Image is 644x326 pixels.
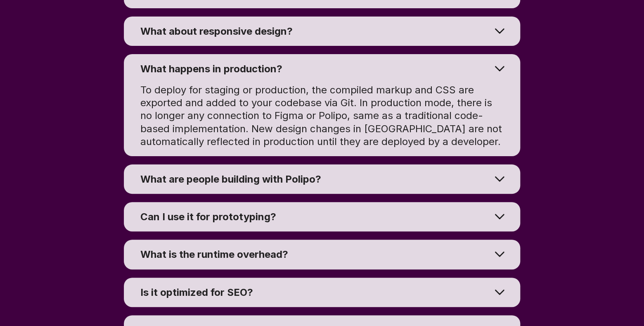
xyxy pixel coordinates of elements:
[140,248,288,260] span: What is the runtime overhead?
[140,63,282,75] span: What happens in production?
[140,25,293,37] span: What about responsive design?
[140,173,321,185] span: What are people building with Polipo?
[124,54,520,83] summary: What happens in production?
[124,17,520,46] summary: What about responsive design?
[140,84,505,148] span: To deploy for staging or production, the compiled markup and CSS are exported and added to your c...
[140,211,276,223] span: Can I use it for prototyping?
[124,202,520,231] summary: Can I use it for prototyping?
[140,286,253,298] span: Is it optimized for SEO?
[124,240,520,269] summary: What is the runtime overhead?
[124,164,520,194] summary: What are people building with Polipo?
[124,278,520,307] summary: Is it optimized for SEO?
